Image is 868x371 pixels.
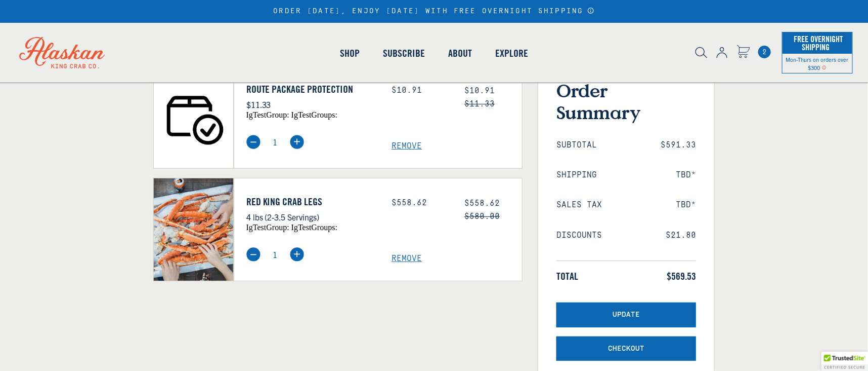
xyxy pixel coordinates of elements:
[666,231,696,240] span: $21.80
[587,7,595,14] a: Announcement Bar Modal
[392,141,522,151] a: Remove
[464,199,500,208] span: $558.62
[290,247,304,262] img: plus
[556,303,696,327] button: Update
[556,80,696,123] h3: Order Summary
[154,178,233,281] img: Red King Crab Legs - 4 lbs (2-3.5 Servings)
[246,98,377,111] p: $11.33
[371,24,437,82] a: Subscribe
[246,135,261,149] img: minus
[696,47,707,58] img: search
[667,270,696,282] span: $569.53
[758,46,771,58] span: 2
[246,247,261,262] img: minus
[556,200,602,210] span: Sales Tax
[291,110,337,119] span: igTestGroups:
[5,23,119,83] img: Alaskan King Crab Co. logo
[246,210,377,224] p: 4 lbs (2-3.5 Servings)
[392,198,449,208] div: $558.62
[273,7,594,16] div: ORDER [DATE], ENJOY [DATE] WITH FREE OVERNIGHT SHIPPING
[464,212,500,221] s: $580.00
[821,352,868,371] div: Trusted Site Badge
[556,170,597,180] span: Shipping
[737,45,750,60] a: Cart
[290,135,304,149] img: plus
[246,83,377,95] a: Route Package Protection
[786,56,849,71] span: Mon-Thurs on orders over $300
[246,196,377,208] a: Red King Crab Legs
[464,99,495,108] s: $11.33
[556,270,578,282] span: Total
[392,86,449,95] div: $10.91
[792,31,843,55] span: Free Overnight Shipping
[246,223,289,232] span: igTestGroup:
[556,337,696,361] button: Checkout
[437,24,484,82] a: About
[328,24,371,82] a: Shop
[608,345,644,353] span: Checkout
[822,64,827,71] span: Shipping Notice Icon
[392,254,522,264] a: Remove
[246,110,289,119] span: igTestGroup:
[464,86,495,95] span: $10.91
[758,46,771,58] a: Cart
[717,47,727,58] img: account
[154,66,233,168] img: Route Package Protection - $11.33
[556,140,597,150] span: Subtotal
[291,223,337,232] span: igTestGroups:
[661,140,696,150] span: $591.33
[484,24,540,82] a: Explore
[556,231,602,240] span: Discounts
[613,311,640,319] span: Update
